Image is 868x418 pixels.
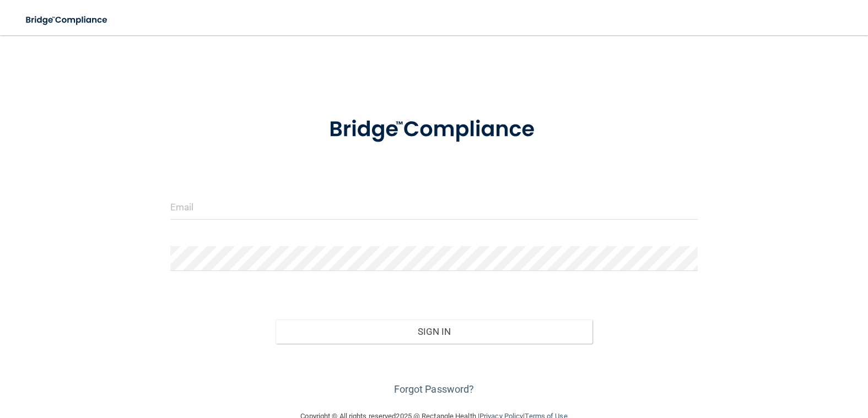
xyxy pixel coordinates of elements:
[394,383,475,395] a: Forgot Password?
[17,9,118,31] img: bridge_compliance_login_screen.278c3ca4.svg
[170,195,698,220] input: Email
[306,101,562,158] img: bridge_compliance_login_screen.278c3ca4.svg
[276,319,592,344] button: Sign In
